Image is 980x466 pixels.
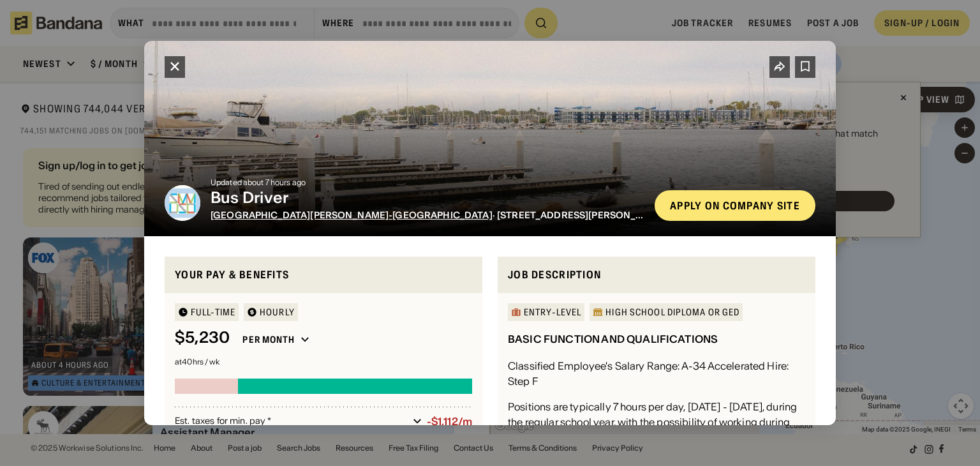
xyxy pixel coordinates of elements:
span: [GEOGRAPHIC_DATA][PERSON_NAME]-[GEOGRAPHIC_DATA] [211,209,493,221]
div: BASIC FUNCTION AND QUALIFICATIONS [508,333,718,345]
div: HOURLY [260,308,295,317]
div: at 40 hrs / wk [175,358,472,366]
div: Positions are typically 7 hours per day, [DATE] - [DATE], during the regular school year, with th... [508,399,805,445]
div: High School Diploma or GED [605,308,739,317]
div: Updated about 7 hours ago [211,179,644,186]
div: Per month [242,334,295,345]
div: Classified Employee's Salary Range: A-34 Accelerated Hire: Step F [508,358,805,389]
div: Job Description [508,267,805,283]
div: · [STREET_ADDRESS][PERSON_NAME][PERSON_NAME] [211,210,644,221]
div: Entry-Level [524,308,581,317]
div: Your pay & benefits [175,267,472,283]
div: Full-time [191,308,235,317]
div: Bus Driver [211,189,644,207]
img: Santa Monica-Malibu Unified School District logo [165,185,200,221]
div: -$1,112/m [427,416,472,428]
div: $ 5,230 [175,329,230,347]
div: Apply on company site [670,200,800,211]
div: Est. taxes for min. pay * [175,415,408,428]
